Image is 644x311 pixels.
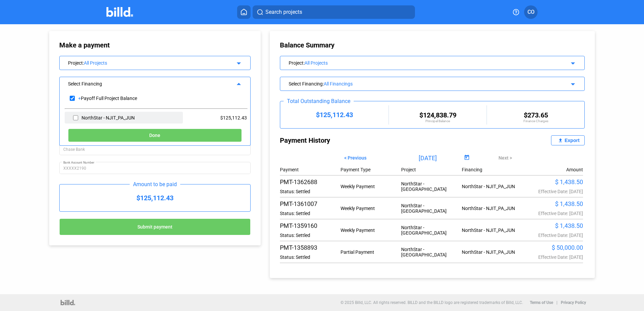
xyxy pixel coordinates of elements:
div: All Financings [324,81,547,87]
button: Search projects [253,5,415,19]
div: Amount to be paid [130,181,180,187]
span: : [83,60,84,66]
div: NorthStar - [GEOGRAPHIC_DATA] [401,203,462,214]
span: : [303,60,304,66]
p: | [556,300,557,305]
span: Search projects [265,8,302,16]
button: Done [68,129,242,142]
button: Open calendar [462,153,472,163]
div: Project [68,59,225,66]
span: Submit payment [137,224,172,230]
div: Project [401,167,462,172]
div: $273.65 [487,111,584,119]
span: CO [527,8,535,16]
mat-icon: arrow_drop_down [568,79,576,87]
div: $ 1,438.50 [522,222,583,229]
div: Make a payment [59,41,174,49]
span: Next > [498,155,512,161]
div: Effective Date: [DATE] [522,211,583,216]
div: Weekly Payment [341,206,401,211]
p: © 2025 Billd, LLC. All rights reserved. BILLD and the BILLD logo are registered trademarks of Bil... [341,300,523,305]
div: Project [289,59,547,66]
div: Payment History [280,135,432,145]
div: Select Financing [289,80,547,87]
mat-icon: arrow_drop_up [234,79,242,87]
b: Privacy Policy [561,300,586,305]
div: NorthStar - NJIT_PA_JUN [82,115,135,120]
div: Effective Date: [DATE] [522,189,583,194]
div: NorthStar - NJIT_PA_JUN [462,228,522,233]
div: Effective Date: [DATE] [522,233,583,238]
div: PMT-1362688 [280,178,341,185]
div: Status: Settled [280,233,341,238]
mat-icon: arrow_drop_down [234,58,242,66]
div: $124,838.79 [389,111,486,119]
div: PMT-1359160 [280,222,341,229]
span: < Previous [344,155,366,161]
div: Export [565,138,579,143]
div: NorthStar - NJIT_PA_JUN [462,249,522,255]
div: Weekly Payment [341,228,401,233]
div: Effective Date: [DATE] [522,254,583,260]
div: All Projects [304,60,547,66]
div: All Projects [84,60,225,66]
div: NorthStar - [GEOGRAPHIC_DATA] [401,225,462,236]
mat-icon: file_upload [556,136,565,144]
div: Status: Settled [280,211,341,216]
mat-icon: arrow_drop_down [568,58,576,66]
div: $125,112.43 [280,111,388,119]
div: NorthStar - [GEOGRAPHIC_DATA] [401,181,462,192]
img: Billd Company Logo [106,7,133,17]
div: NorthStar - NJIT_PA_JUN [462,206,522,211]
button: CO [524,5,538,19]
img: logo [61,300,75,305]
div: Amount [566,167,583,172]
div: Total Outstanding Balance [284,98,354,104]
div: $ 1,438.50 [522,200,583,207]
div: Payment [280,167,341,172]
button: Submit payment [59,218,251,235]
div: Payoff Full Project Balance [81,96,137,101]
div: Status: Settled [280,189,341,194]
div: Balance Summary [280,41,585,49]
span: : [323,81,324,87]
div: Partial Payment [341,249,401,255]
div: Select Financing [68,80,225,87]
div: $125,112.43 [60,184,250,211]
div: PMT-1358893 [280,244,341,251]
div: Status: Settled [280,254,341,260]
div: $ 1,438.50 [522,178,583,185]
div: Principal Balance [389,119,486,123]
div: Payment Type [341,167,401,172]
div: Weekly Payment [341,184,401,189]
span: Done [149,133,160,138]
button: Export [551,135,585,145]
div: PMT-1361007 [280,200,341,207]
div: NorthStar - [GEOGRAPHIC_DATA] [401,247,462,257]
b: Terms of Use [530,300,553,305]
button: Next > [493,152,517,164]
button: < Previous [339,152,372,164]
div: $125,112.43 [183,112,247,124]
div: Financing [462,167,522,172]
div: $ 50,000.00 [522,244,583,251]
div: Finance Charges [487,119,584,123]
div: + [78,96,81,101]
div: NorthStar - NJIT_PA_JUN [462,184,522,189]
